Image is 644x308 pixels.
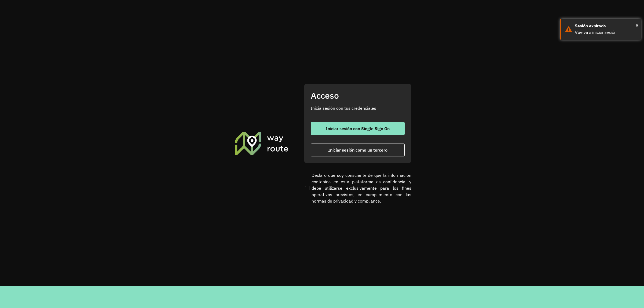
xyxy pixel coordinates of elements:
[636,21,638,29] span: ×
[328,148,387,152] span: Iniciar sesión como un tercero
[234,131,289,156] img: Roteirizador AmbevTech
[326,126,390,131] span: Iniciar sesión con Single Sign On
[575,29,637,36] div: Vuelva a iniciar sesión
[311,90,405,101] h2: Acceso
[575,23,637,29] div: Sesión expirada
[311,105,405,111] p: Inicia sesión con tus credenciales
[311,122,405,135] button: button
[636,21,638,29] button: Close
[311,144,405,156] button: button
[304,172,411,204] label: Declaro que soy consciente de que la información contenida en esta plataforma es confidencial y d...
